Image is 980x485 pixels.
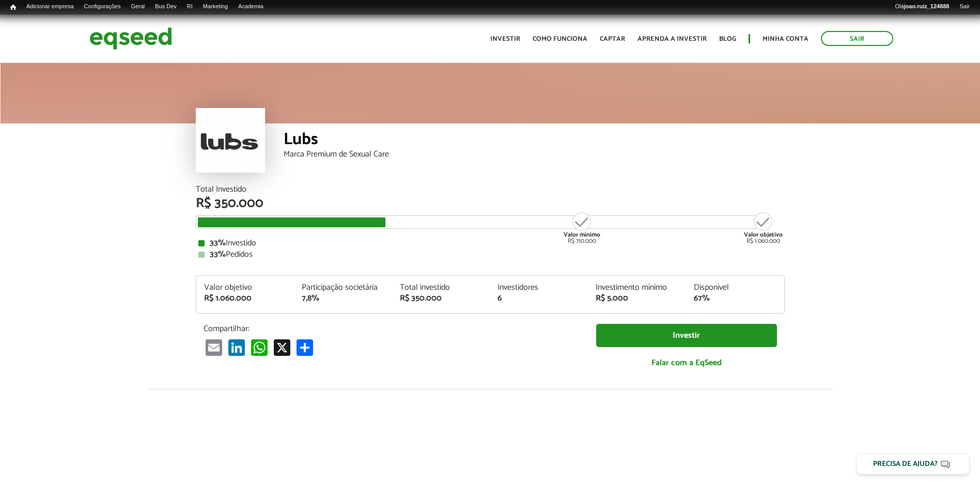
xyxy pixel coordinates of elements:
[954,3,975,11] a: Sair
[204,294,287,303] div: R$ 1.060.000
[233,3,269,11] a: Academia
[302,284,384,292] div: Participação societária
[210,247,226,261] strong: 33%
[5,3,21,12] a: Início
[890,3,954,11] a: Olájoao.ruiz_124888
[694,284,776,292] div: Disponível
[563,211,601,244] div: R$ 710.000
[294,339,315,356] a: Compartilhar
[79,3,126,11] a: Configurações
[694,294,776,303] div: 67%
[198,251,782,259] div: Pedidos
[497,294,580,303] div: 6
[400,294,483,303] div: R$ 350.000
[763,36,808,42] a: Minha conta
[89,25,172,52] img: EqSeed
[596,294,678,303] div: R$ 5.000
[596,352,777,373] a: Falar com a EqSeed
[564,230,600,240] strong: Valor mínimo
[821,31,893,46] a: Sair
[272,339,292,356] a: X
[637,36,707,42] a: Aprenda a investir
[226,339,247,356] a: LinkedIn
[196,185,785,194] div: Total Investido
[198,239,782,247] div: Investido
[744,230,783,240] strong: Valor objetivo
[10,4,16,11] span: Início
[21,3,79,11] a: Adicionar empresa
[126,3,150,11] a: Geral
[249,339,270,356] a: WhatsApp
[596,324,777,347] a: Investir
[196,197,785,210] div: R$ 350.000
[204,339,224,356] a: Email
[198,3,233,11] a: Marketing
[744,211,783,244] div: R$ 1.060.000
[150,3,182,11] a: Bus Dev
[600,36,625,42] a: Captar
[904,3,950,9] strong: joao.ruiz_124888
[719,36,736,42] a: Blog
[490,36,520,42] a: Investir
[497,284,580,292] div: Investidores
[210,236,226,250] strong: 33%
[284,150,785,159] div: Marca Premium de Sexual Care
[204,284,287,292] div: Valor objetivo
[204,324,581,334] p: Compartilhar:
[533,36,587,42] a: Como funciona
[596,284,678,292] div: Investimento mínimo
[284,131,785,150] div: Lubs
[182,3,198,11] a: RI
[400,284,483,292] div: Total investido
[302,294,384,303] div: 7,8%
